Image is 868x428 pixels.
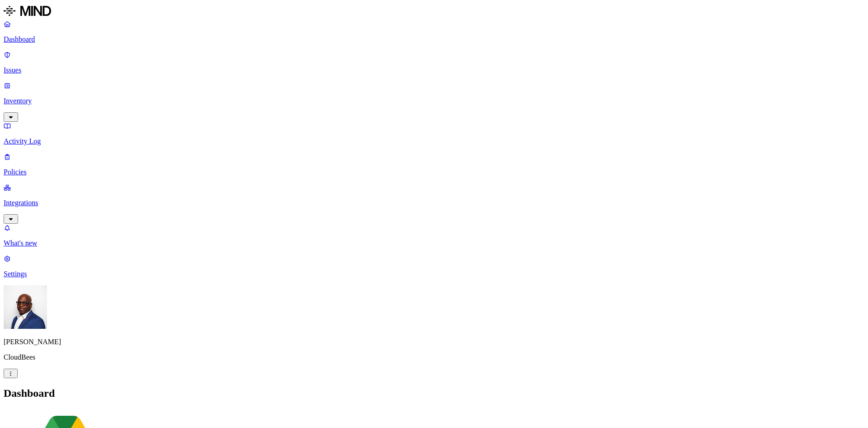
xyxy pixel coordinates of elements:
a: Dashboard [4,20,864,43]
img: Gregory Thomas [4,285,47,329]
a: Settings [4,255,864,278]
a: Activity Log [4,122,864,145]
a: Integrations [4,183,864,222]
p: CloudBees [4,353,864,361]
a: MIND [4,4,864,20]
p: Policies [4,168,864,176]
img: MIND [4,4,51,18]
p: Inventory [4,97,864,105]
a: Inventory [4,82,864,120]
p: Issues [4,66,864,74]
a: What's new [4,224,864,247]
p: Activity Log [4,137,864,145]
p: What's new [4,239,864,247]
a: Policies [4,153,864,176]
h2: Dashboard [4,387,864,399]
p: Dashboard [4,35,864,43]
p: Settings [4,270,864,278]
a: Issues [4,51,864,74]
p: Integrations [4,199,864,207]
